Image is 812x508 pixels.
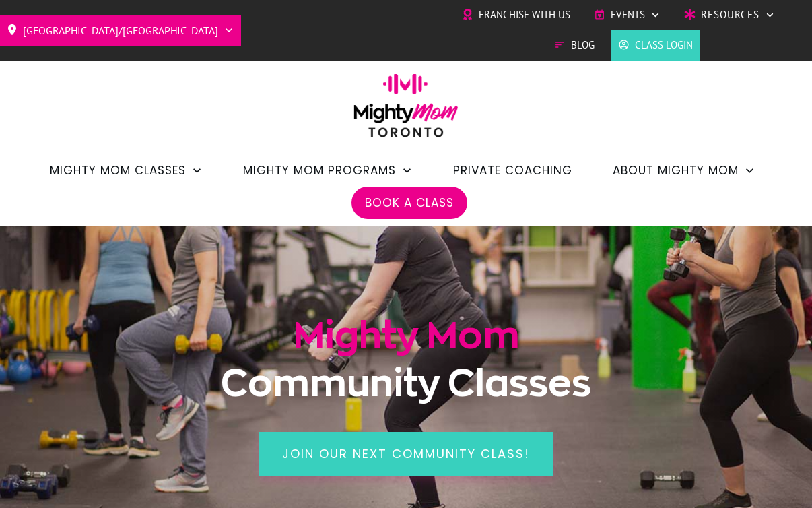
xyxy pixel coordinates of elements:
img: mightymom-logo-toronto [347,73,465,147]
span: Class Login [635,35,693,55]
span: Join our next community class! [282,445,530,462]
span: Blog [571,35,595,55]
a: Join our next community class! [259,432,553,476]
a: Resources [684,5,775,25]
a: Class Login [618,35,693,55]
span: Franchise with Us [479,5,570,25]
a: Mighty Mom Classes [50,159,203,182]
span: [GEOGRAPHIC_DATA]/[GEOGRAPHIC_DATA] [23,20,218,41]
span: Resources [701,5,759,25]
a: Blog [554,35,595,55]
a: Franchise with Us [462,5,570,25]
a: Book a Class [365,191,454,214]
span: Events [611,5,645,25]
h1: Community Classes [55,311,757,418]
span: Mighty Mom Programs [243,159,396,182]
a: [GEOGRAPHIC_DATA]/[GEOGRAPHIC_DATA] [7,20,234,41]
a: Events [594,5,661,25]
span: About Mighty Mom [613,159,739,182]
a: Private Coaching [453,159,572,182]
span: Mighty Mom Classes [50,159,186,182]
span: Mighty Mom [293,315,520,355]
a: Mighty Mom Programs [243,159,413,182]
a: About Mighty Mom [613,159,755,182]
